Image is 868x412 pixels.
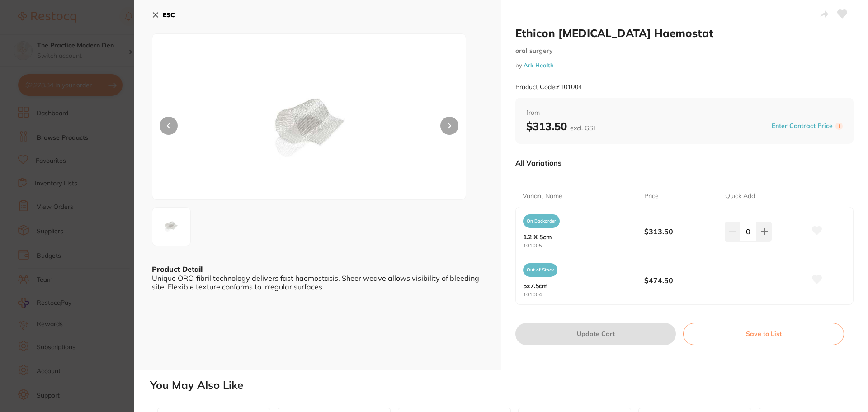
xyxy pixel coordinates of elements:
button: Save to List [683,323,844,345]
b: $313.50 [644,227,717,237]
b: 1.2 X 5cm [523,233,632,241]
p: Variant Name [523,192,562,201]
b: $313.50 [526,119,597,133]
span: On Backorder [523,214,560,228]
b: 5x7.5cm [523,282,632,289]
h2: Ethicon [MEDICAL_DATA] Haemostat [515,26,854,40]
a: Ark Health [524,62,554,69]
div: Unique ORC-fibril technology delivers fast haemostasis. Sheer weave allows visibility of bleeding... [152,274,483,291]
p: Quick Add [725,192,755,201]
button: ESC [152,7,175,23]
small: Product Code: Y101004 [515,83,582,91]
button: Update Cart [515,323,676,345]
p: Price [644,192,659,201]
b: $474.50 [644,275,717,285]
h2: You May Also Like [150,379,864,392]
span: excl. GST [570,124,597,132]
span: Out of Stock [523,263,557,277]
b: Product Detail [152,265,203,274]
button: Enter Contract Price [769,122,835,130]
small: by [515,62,854,69]
img: Zw [155,210,188,243]
span: from [526,109,843,118]
p: All Variations [515,158,561,167]
small: oral surgery [515,47,854,55]
label: i [835,123,843,130]
b: ESC [163,11,175,19]
small: 101005 [523,243,644,249]
img: Zw [215,57,403,199]
small: 101004 [523,292,644,298]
